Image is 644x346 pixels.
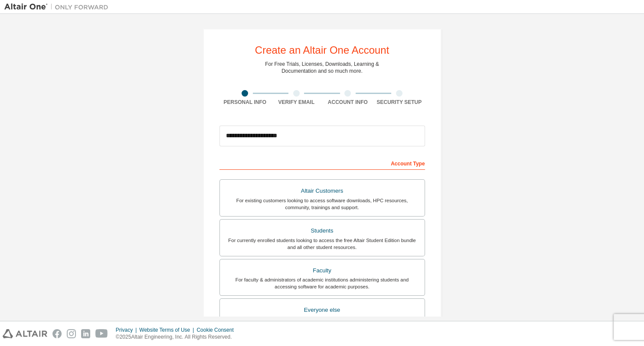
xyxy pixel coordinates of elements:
div: Verify Email [271,99,322,106]
div: Create an Altair One Account [255,45,389,55]
div: Everyone else [225,304,419,316]
div: For existing customers looking to access software downloads, HPC resources, community, trainings ... [225,197,419,211]
div: Account Info [322,99,374,106]
p: © 2025 Altair Engineering, Inc. All Rights Reserved. [116,333,239,341]
div: Students [225,225,419,237]
div: Altair Customers [225,185,419,197]
div: Account Type [219,156,425,170]
img: Altair One [4,3,113,11]
div: For currently enrolled students looking to access the free Altair Student Edition bundle and all ... [225,237,419,251]
div: Cookie Consent [196,327,239,333]
div: Faculty [225,265,419,277]
div: Privacy [116,327,139,333]
div: For faculty & administrators of academic institutions administering students and accessing softwa... [225,276,419,290]
div: For Free Trials, Licenses, Downloads, Learning & Documentation and so much more. [265,61,379,74]
img: altair_logo.svg [3,329,47,338]
img: facebook.svg [52,329,62,338]
div: Personal Info [219,99,271,106]
div: For individuals, businesses and everyone else looking to try Altair software and explore our prod... [225,316,419,330]
img: linkedin.svg [81,329,90,338]
img: youtube.svg [95,329,108,338]
img: instagram.svg [67,329,76,338]
div: Website Terms of Use [139,327,196,333]
div: Security Setup [373,99,425,106]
